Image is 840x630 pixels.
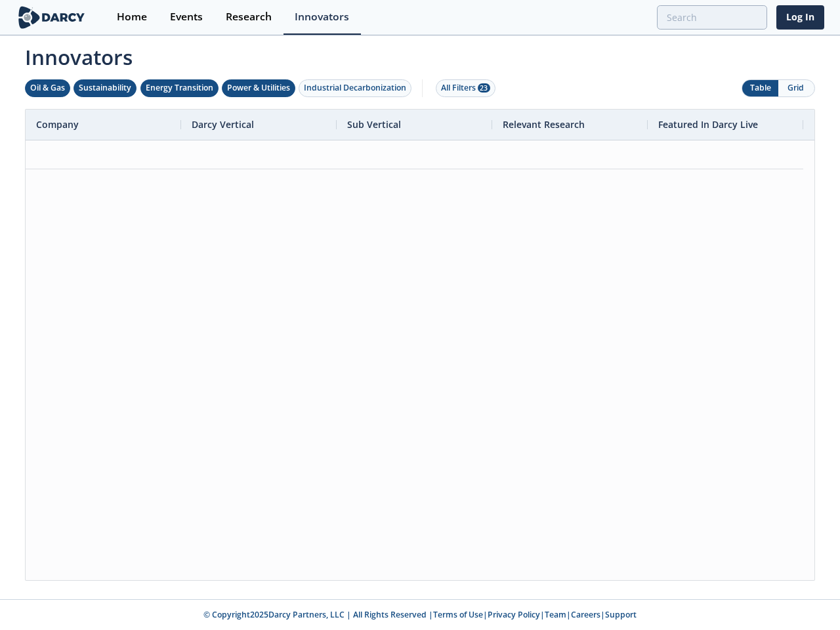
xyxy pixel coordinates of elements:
button: Energy Transition [140,79,219,97]
div: Power & Utilities [227,82,290,94]
button: Industrial Decarbonization [299,79,411,97]
span: Company [36,118,79,131]
button: Grid [778,80,814,96]
div: Events [170,12,203,22]
a: Terms of Use [433,609,483,620]
span: Sub Vertical [347,118,401,131]
div: Home [117,12,147,22]
span: 23 [478,83,490,93]
a: Log In [776,5,824,30]
div: Sustainability [79,82,131,94]
span: Darcy Vertical [192,118,254,131]
span: Innovators [16,37,824,72]
img: logo-wide.svg [16,6,87,29]
button: Table [742,80,778,96]
div: Industrial Decarbonization [304,82,406,94]
input: Advanced Search [657,5,767,30]
div: Oil & Gas [30,82,65,94]
a: Support [605,609,637,620]
div: Energy Transition [146,82,213,94]
div: Innovators [295,12,349,22]
button: Power & Utilities [222,79,295,97]
button: Oil & Gas [25,79,70,97]
a: Team [545,609,566,620]
a: Privacy Policy [488,609,540,620]
div: All Filters [441,82,490,94]
p: © Copyright 2025 Darcy Partners, LLC | All Rights Reserved | | | | | [18,609,822,621]
span: Featured In Darcy Live [658,118,758,131]
button: All Filters 23 [436,79,495,97]
div: Research [226,12,272,22]
a: Careers [571,609,600,620]
button: Sustainability [73,79,136,97]
span: Relevant Research [503,118,585,131]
